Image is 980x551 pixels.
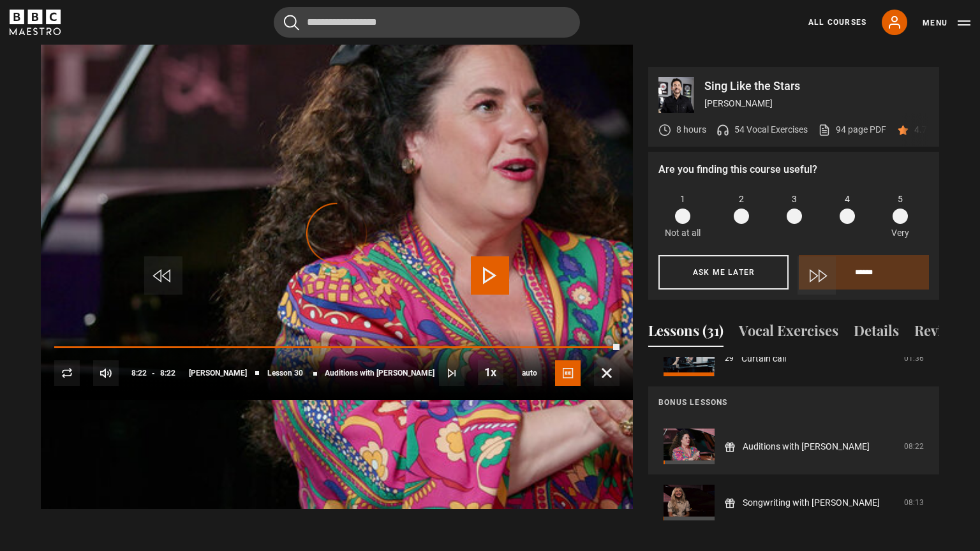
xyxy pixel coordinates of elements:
[923,17,970,29] button: Toggle navigation
[284,15,299,31] button: Submit the search query
[160,362,175,385] span: 8:22
[808,17,866,28] a: All Courses
[704,80,929,92] p: Sing Like the Stars
[267,369,303,377] span: Lesson 30
[854,320,899,347] button: Details
[10,10,61,35] svg: BBC Maestro
[676,123,706,136] p: 8 hours
[741,352,786,365] a: Curtain call
[739,193,744,206] span: 2
[648,320,724,347] button: Lessons (31)
[54,360,80,386] button: Replay
[845,193,850,206] span: 4
[189,369,247,377] span: [PERSON_NAME]
[658,397,929,408] p: Bonus lessons
[517,360,542,386] span: auto
[743,440,870,453] a: Auditions with [PERSON_NAME]
[152,369,155,378] span: -
[555,360,581,386] button: Captions
[887,226,912,240] p: Very
[54,346,620,349] div: Progress Bar
[93,360,119,386] button: Mute
[274,7,580,38] input: Search
[739,320,838,347] button: Vocal Exercises
[517,360,542,386] div: Current quality: 1080p
[898,193,903,206] span: 5
[818,123,886,136] a: 94 page PDF
[734,123,808,136] p: 54 Vocal Exercises
[478,360,503,385] button: Playback Rate
[439,360,464,386] button: Next Lesson
[131,362,147,385] span: 8:22
[594,360,620,386] button: Fullscreen
[41,67,633,400] video-js: Video Player
[680,193,685,206] span: 1
[792,193,797,206] span: 3
[704,97,929,110] p: [PERSON_NAME]
[665,226,701,240] p: Not at all
[658,162,929,177] p: Are you finding this course useful?
[658,255,789,290] button: Ask me later
[325,369,434,377] span: Auditions with [PERSON_NAME]
[743,496,880,510] a: Songwriting with [PERSON_NAME]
